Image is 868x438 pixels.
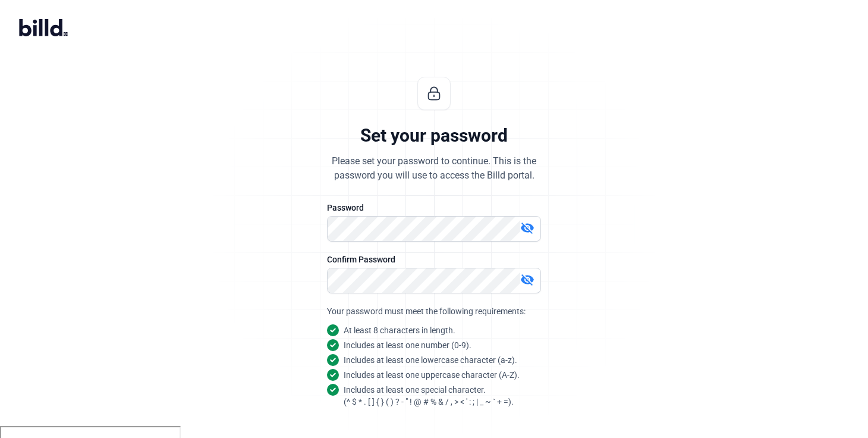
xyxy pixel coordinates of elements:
[344,384,514,408] snap: Includes at least one special character. (^ $ * . [ ] { } ( ) ? - " ! @ # % & / , > < ' : ; | _ ~...
[332,154,536,183] div: Please set your password to continue. This is the password you will use to access the Billd portal.
[344,369,520,381] snap: Includes at least one uppercase character (A-Z).
[327,202,541,214] div: Password
[344,324,455,336] snap: At least 8 characters in length.
[520,221,534,235] mat-icon: visibility_off
[344,354,517,366] snap: Includes at least one lowercase character (a-z).
[520,273,534,287] mat-icon: visibility_off
[327,305,541,317] div: Your password must meet the following requirements:
[327,254,541,265] div: Confirm Password
[344,339,471,351] snap: Includes at least one number (0-9).
[360,124,508,147] div: Set your password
